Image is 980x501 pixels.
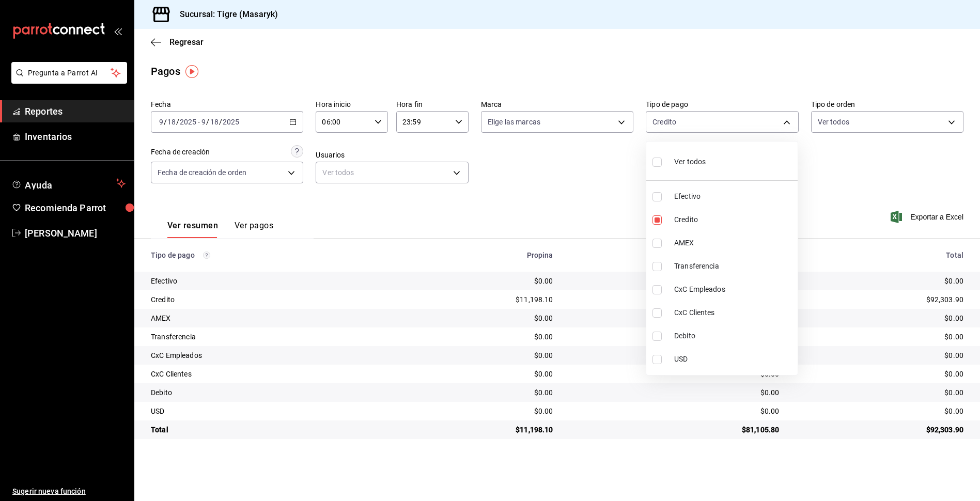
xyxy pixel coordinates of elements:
[674,214,794,225] span: Credito
[674,331,794,341] span: Debito
[674,261,794,272] span: Transferencia
[674,191,794,202] span: Efectivo
[674,307,794,318] span: CxC Clientes
[674,284,794,295] span: CxC Empleados
[674,156,706,167] span: Ver todos
[185,65,198,78] img: Tooltip marker
[674,354,794,365] span: USD
[674,238,794,248] span: AMEX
